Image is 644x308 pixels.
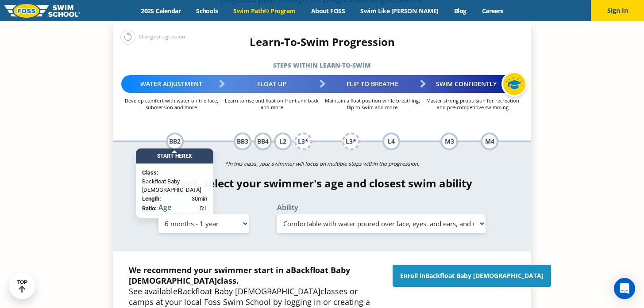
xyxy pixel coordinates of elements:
a: Swim Path® Program [226,7,303,15]
div: M4 [481,133,498,150]
div: BB4 [254,133,272,150]
h4: Learn-To-Swim Progression [113,36,531,48]
div: BB2 [166,133,184,150]
div: Water Adjustment [121,75,222,93]
span: Backfloat Baby [DEMOGRAPHIC_DATA] [425,271,544,280]
span: Backfloat Baby [DEMOGRAPHIC_DATA] [129,265,350,286]
p: Develop comfort with water on the face, submersion and more [121,97,222,110]
div: M3 [440,133,458,150]
div: Start Here [136,148,213,164]
strong: Ratio: [142,205,157,212]
a: Schools [189,7,226,15]
strong: We recommend your swimmer start in a class. [129,265,350,286]
a: Enroll inBackfloat Baby [DEMOGRAPHIC_DATA] [393,265,551,287]
label: Age [158,204,249,211]
div: L2 [274,133,292,150]
a: Careers [474,7,511,15]
h5: Steps within Learn-to-Swim [113,59,531,72]
span: 30min [192,194,207,203]
div: Open Intercom Messenger [614,278,635,299]
p: Maintain a float position while breathing, flip to swim and more [322,97,423,110]
p: Master strong propulsion for recreation and pre-competitive swimming [423,97,523,110]
label: Ability [277,204,486,211]
p: *In this class, your swimmer will focus on multiple steps within the progression. [113,158,531,170]
div: Flip to Breathe [322,75,423,93]
a: 2025 Calendar [133,7,189,15]
div: Float Up [222,75,322,93]
span: Backfloat Baby [DEMOGRAPHIC_DATA] [142,177,207,194]
img: FOSS Swim School Logo [4,4,80,18]
a: Blog [446,7,474,15]
strong: Class: [142,169,158,176]
a: About FOSS [303,7,353,15]
div: Swim Confidently [423,75,523,93]
div: TOP [17,279,27,293]
div: BB3 [234,133,251,150]
p: Learn to rise and float on front and back and more [222,97,322,110]
h4: Next, select your swimmer's age and closest swim ability [113,177,531,190]
div: Change progression [120,29,185,45]
div: L4 [382,133,400,150]
strong: Length: [142,195,161,202]
span: X [189,153,192,159]
a: Swim Like [PERSON_NAME] [353,7,447,15]
span: Backfloat Baby [DEMOGRAPHIC_DATA] [177,286,320,297]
